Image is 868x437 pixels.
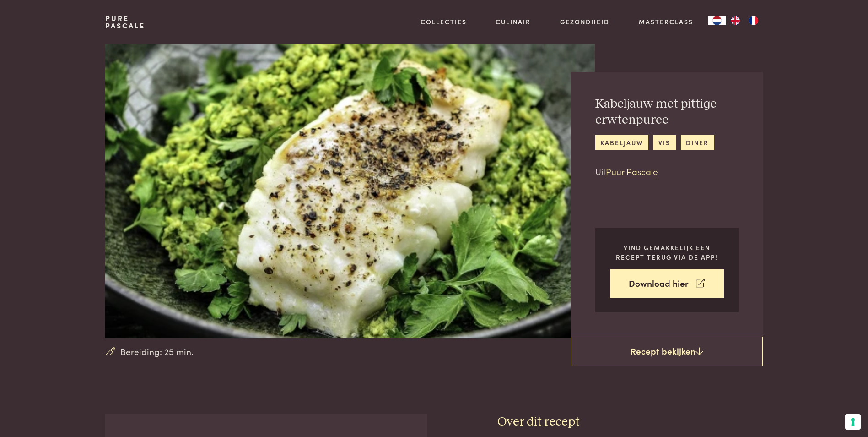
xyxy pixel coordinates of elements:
[681,135,714,150] a: diner
[610,269,724,298] a: Download hier
[639,17,693,27] a: Masterclass
[726,16,744,25] a: EN
[726,16,763,25] ul: Language list
[595,165,739,178] p: Uit
[496,17,531,27] a: Culinair
[105,44,594,338] img: Kabeljauw met pittige erwtenpuree
[708,16,726,25] a: NL
[606,165,658,177] a: Puur Pascale
[708,16,726,25] div: Language
[708,16,763,25] aside: Language selected: Nederlands
[610,243,724,262] p: Vind gemakkelijk een recept terug via de app!
[595,135,648,150] a: kabeljauw
[595,96,739,128] h2: Kabeljauw met pittige erwtenpuree
[497,414,763,430] h3: Over dit recept
[744,16,763,25] a: FR
[845,414,861,430] button: Uw voorkeuren voor toestemming voor trackingtechnologieën
[105,15,145,29] a: PurePascale
[421,17,467,27] a: Collecties
[120,345,194,358] span: Bereiding: 25 min.
[571,337,763,366] a: Recept bekijken
[560,17,609,27] a: Gezondheid
[653,135,676,150] a: vis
